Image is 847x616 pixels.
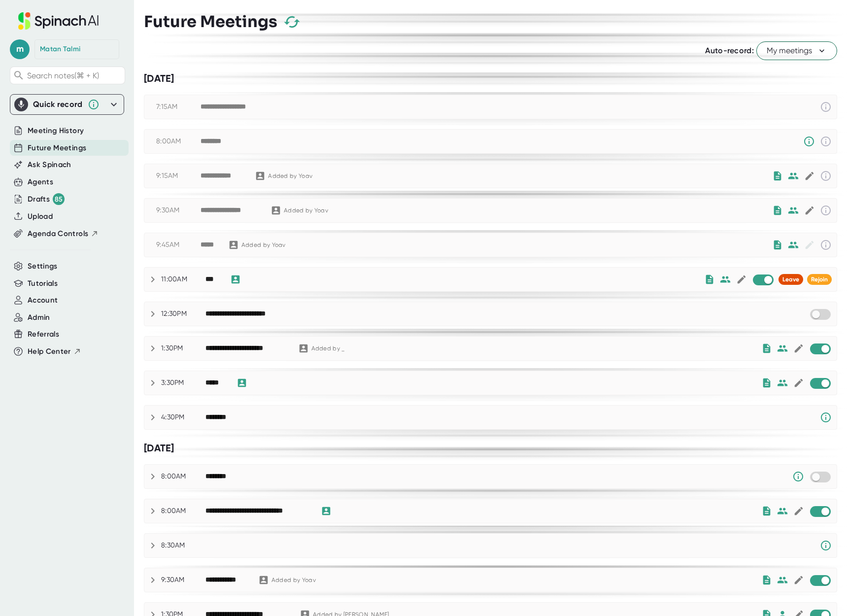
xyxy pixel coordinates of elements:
button: Meeting History [28,125,84,137]
div: 11:00AM [161,275,205,284]
h3: Future Meetings [144,12,277,31]
div: 8:30AM [161,541,205,550]
div: Drafts [28,193,65,205]
button: Agenda Controls [28,228,99,240]
button: Leave [779,274,803,285]
span: My meetings [767,45,827,57]
div: 9:30AM [161,576,205,584]
div: 8:30AM [144,534,837,557]
div: 1:30PM [161,344,205,353]
span: Help Center [28,346,71,357]
div: 12:30PM [161,309,205,318]
span: m [10,39,30,59]
div: 8:00AM [161,472,205,481]
button: Upload [28,211,53,222]
button: Agents [28,176,53,188]
div: 4:30PM [161,413,205,422]
div: Added by Yoav [268,172,312,180]
div: 11:00AM***LeaveRejoin [144,268,837,291]
svg: Someone has manually disabled Spinach from this meeting. [792,471,804,482]
svg: Spinach requires a video conference link. [820,411,832,423]
div: [DATE] [144,442,837,454]
svg: This event has already passed [820,205,832,216]
button: Drafts 85 [28,193,65,205]
button: Account [28,295,58,306]
div: 7:15AM [156,103,201,111]
span: Search notes (⌘ + K) [27,71,99,80]
span: Agenda Controls [28,228,88,240]
div: Added by Yoav [284,207,328,214]
button: Admin [28,312,50,323]
span: Auto-record: [705,46,754,55]
div: 85 [53,193,65,205]
div: 3:30PM [161,378,205,387]
button: Help Center [28,346,81,357]
svg: This event has already passed [820,170,832,182]
svg: This event has already passed [820,239,832,251]
button: Settings [28,261,58,272]
button: My meetings [756,41,837,60]
div: 9:15AM [156,171,201,180]
div: 9:45AM [156,240,201,249]
div: 9:30AM [156,206,201,215]
svg: Spinach requires a video conference link. [820,540,832,551]
div: [DATE] [144,72,837,85]
button: Ask Spinach [28,159,71,171]
svg: This event has already passed [820,101,832,113]
svg: This event has already passed [820,136,832,147]
div: Quick record [14,95,120,114]
div: 8:00AM [161,507,205,515]
div: 8:00AM [156,137,201,146]
svg: Someone has manually disabled Spinach from this meeting. [803,136,815,147]
div: Matan Talmi [40,45,80,54]
div: Added by Yoav [271,577,316,584]
button: Future Meetings [28,142,86,154]
span: Leave [782,276,799,283]
button: Referrals [28,329,59,340]
button: Tutorials [28,278,58,289]
button: Rejoin [807,274,832,285]
span: Rejoin [811,276,828,283]
div: Added by _ [311,345,356,352]
div: Quick record [33,100,83,109]
div: Added by Yoav [241,241,286,249]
